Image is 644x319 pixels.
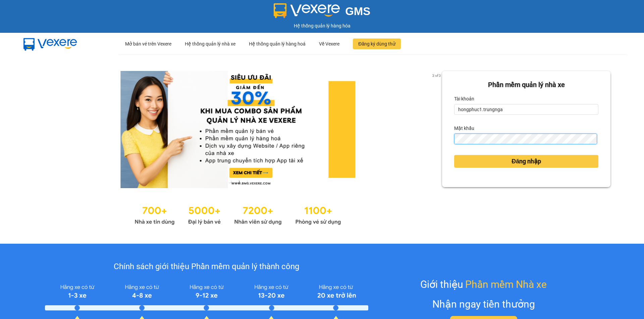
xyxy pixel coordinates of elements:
[430,71,442,80] p: 2 of 3
[358,40,395,48] span: Đăng ký dùng thử
[420,276,547,292] div: Giới thiệu
[512,157,541,166] span: Đăng nhập
[433,71,442,188] button: next slide / item
[454,80,598,90] div: Phần mềm quản lý nhà xe
[185,33,235,55] div: Hệ thống quản lý nhà xe
[454,93,474,104] label: Tài khoản
[465,276,547,292] span: Phần mềm Nhà xe
[2,22,642,29] div: Hệ thống quản lý hàng hóa
[353,38,401,49] button: Đăng ký dùng thử
[345,5,370,17] span: GMS
[454,134,597,144] input: Mật khẩu
[274,10,371,15] a: GMS
[454,123,474,134] label: Mật khẩu
[236,180,239,183] li: slide item 2
[34,71,43,188] button: previous slide / item
[274,3,340,18] img: logo 2
[17,33,84,55] img: mbUUG5Q.png
[454,155,598,168] button: Đăng nhập
[45,260,368,273] div: Chính sách giới thiệu Phần mềm quản lý thành công
[432,296,535,312] div: Nhận ngay tiền thưởng
[454,104,598,115] input: Tài khoản
[245,180,247,183] li: slide item 3
[125,33,171,55] div: Mở bán vé trên Vexere
[135,202,341,227] img: Statistics.png
[319,33,339,55] div: Về Vexere
[249,33,306,55] div: Hệ thống quản lý hàng hoá
[228,180,231,183] li: slide item 1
